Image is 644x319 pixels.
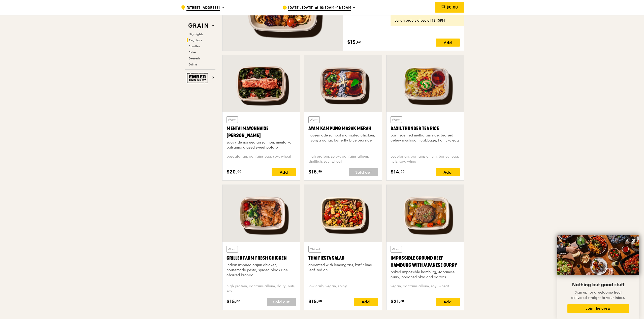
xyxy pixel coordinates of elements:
span: $15. [227,298,236,305]
span: 00 [401,169,405,173]
div: Mentai Mayonnaise [PERSON_NAME] [227,125,296,139]
div: Ayam Kampung Masak Merah [308,125,378,132]
div: Add [354,298,378,306]
div: Sold out [349,168,378,176]
div: Warm [227,116,238,123]
div: accented with lemongrass, kaffir lime leaf, red chilli [308,263,378,273]
div: Add [436,298,460,306]
span: $14. [391,168,401,176]
span: 50 [400,299,404,303]
div: Impossible Ground Beef Hamburg with Japanese Curry [391,255,460,269]
div: indian inspired cajun chicken, housemade pesto, spiced black rice, charred broccoli [227,263,296,278]
span: Bundles [189,45,200,48]
div: baked Impossible hamburg, Japanese curry, poached okra and carrots [391,270,460,280]
div: Basil Thunder Tea Rice [391,125,460,132]
span: $15. [308,168,318,176]
div: basil scented multigrain rice, braised celery mushroom cabbage, hanjuku egg [391,133,460,143]
span: Regulars [189,39,202,42]
img: Ember Smokery web logo [187,73,210,83]
span: 50 [318,169,322,173]
span: 50 [357,40,361,44]
span: Sides [189,51,196,54]
span: $15. [308,298,318,305]
span: $21. [391,298,400,305]
span: Highlights [189,32,203,36]
span: Drinks [189,63,197,66]
span: Desserts [189,57,200,60]
span: Nothing but good stuff [572,282,624,288]
div: high protein, spicy, contains allium, shellfish, soy, wheat [308,154,378,164]
div: Add [272,168,296,176]
span: 50 [318,299,322,303]
div: Warm [391,246,402,253]
div: Chilled [308,246,321,253]
span: [DATE], [DATE] at 10:30AM–11:30AM [288,5,351,11]
span: $0.00 [446,5,458,10]
div: low carb, vegan, spicy [308,284,378,294]
div: vegan, contains allium, soy, wheat [391,284,460,294]
div: Warm [391,116,402,123]
span: Sign up for a welcome treat delivered straight to your inbox. [571,290,625,300]
div: Warm [227,246,238,253]
div: Grilled Farm Fresh Chicken [227,255,296,262]
div: pescatarian, contains egg, soy, wheat [227,154,296,164]
div: Sold out [267,298,296,306]
img: DSC07876-Edit02-Large.jpeg [557,235,639,275]
span: [STREET_ADDRESS] [186,5,220,11]
span: 00 [236,299,240,303]
div: high protein, contains allium, dairy, nuts, soy [227,284,296,294]
span: $15. [347,39,357,46]
span: $20. [227,168,237,176]
span: 00 [237,169,241,173]
button: Close [630,236,638,244]
button: Join the crew [567,304,629,313]
img: Grain web logo [187,21,210,30]
div: Thai Fiesta Salad [308,255,378,262]
div: sous vide norwegian salmon, mentaiko, balsamic glazed sweet potato [227,140,296,150]
div: Lunch orders close at 12:15PM [395,18,460,23]
div: Add [436,168,460,176]
div: Add [436,39,460,47]
div: vegetarian, contains allium, barley, egg, nuts, soy, wheat [391,154,460,164]
div: Warm [308,116,320,123]
div: housemade sambal marinated chicken, nyonya achar, butterfly blue pea rice [308,133,378,143]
